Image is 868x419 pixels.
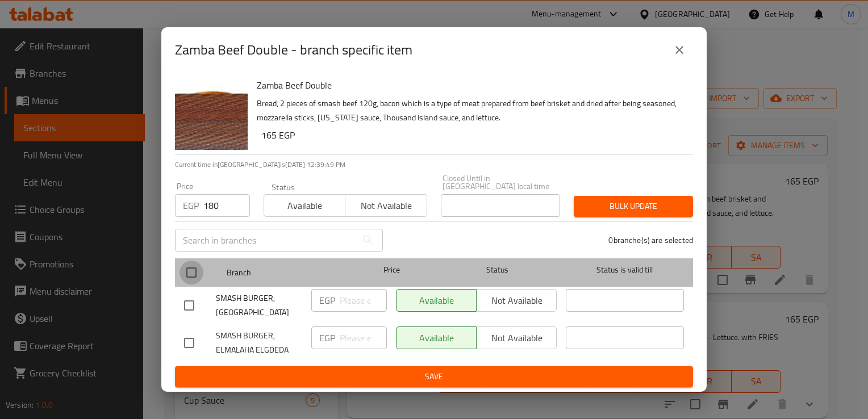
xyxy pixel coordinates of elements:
[666,36,693,64] button: close
[340,326,387,349] input: Please enter price
[175,77,248,150] img: Zamba Beef Double
[264,194,345,217] button: Available
[175,229,357,252] input: Search in branches
[183,199,199,212] p: EGP
[574,196,693,217] button: Bulk update
[216,329,302,357] span: SMASH BURGER, ELMALAHA ELGDEDA
[257,77,684,93] h6: Zamba Beef Double
[227,266,345,280] span: Branch
[184,370,684,384] span: Save
[319,294,335,307] p: EGP
[608,234,693,246] p: 0 branche(s) are selected
[257,97,684,125] p: Bread, 2 pieces of smash beef 120g, bacon which is a type of meat prepared from beef brisket and ...
[439,263,557,277] span: Status
[175,41,412,59] h2: Zamba Beef Double - branch specific item
[350,198,422,214] span: Not available
[216,291,302,320] span: SMASH BURGER, [GEOGRAPHIC_DATA]
[583,199,684,213] span: Bulk update
[354,263,429,277] span: Price
[566,263,684,277] span: Status is valid till
[175,160,693,170] p: Current time in [GEOGRAPHIC_DATA] is [DATE] 12:39:49 PM
[319,331,335,345] p: EGP
[203,194,250,217] input: Please enter price
[269,198,341,214] span: Available
[175,366,693,387] button: Save
[340,289,387,312] input: Please enter price
[345,194,427,217] button: Not available
[261,127,684,143] h6: 165 EGP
